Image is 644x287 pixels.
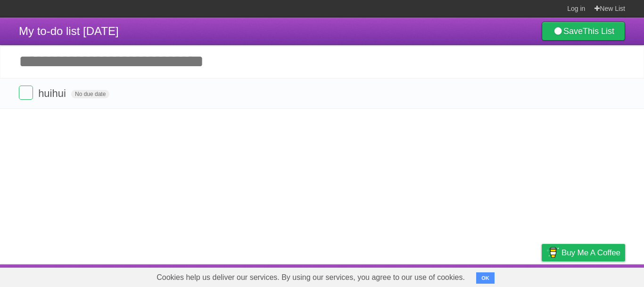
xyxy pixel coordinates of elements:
button: OK [476,272,495,284]
a: Suggest a feature [566,267,625,285]
span: huihui [38,87,68,99]
span: Cookies help us deliver our services. By using our services, you agree to our use of cookies. [147,268,474,287]
a: Developers [447,267,486,285]
a: Terms [497,267,518,285]
a: SaveThis List [542,22,625,41]
span: Buy me a coffee [561,244,620,261]
b: This List [583,26,614,36]
a: Privacy [529,267,554,285]
span: No due date [71,90,109,98]
a: About [416,267,436,285]
img: Buy me a coffee [546,244,559,261]
label: Done [19,86,33,100]
span: My to-do list [DATE] [19,25,119,37]
a: Buy me a coffee [542,244,625,261]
